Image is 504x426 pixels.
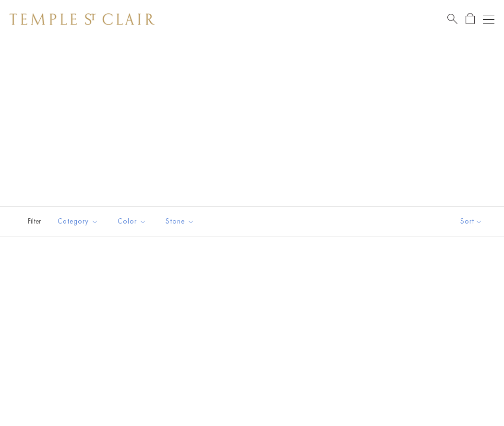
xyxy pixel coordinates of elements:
[10,13,155,25] img: Temple St. Clair
[110,211,154,232] button: Color
[50,211,106,232] button: Category
[447,13,457,25] a: Search
[158,211,202,232] button: Stone
[466,13,475,25] a: Open Shopping Bag
[483,13,494,25] button: Open navigation
[439,207,504,236] button: Show sort by
[113,215,154,227] span: Color
[161,215,202,227] span: Stone
[53,215,106,227] span: Category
